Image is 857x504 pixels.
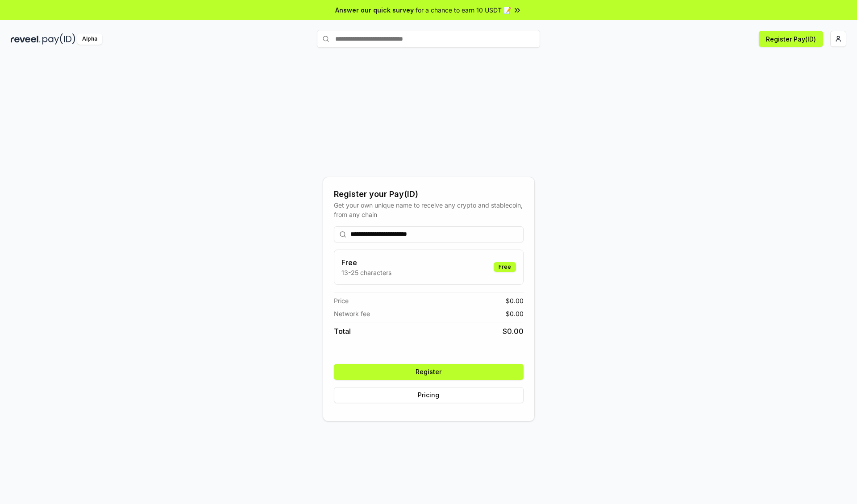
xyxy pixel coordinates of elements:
[334,188,524,200] div: Register your Pay(ID)
[341,268,391,277] p: 13-25 characters
[334,364,524,380] button: Register
[341,257,391,268] h3: Free
[759,31,823,47] button: Register Pay(ID)
[11,33,41,45] img: reveel_dark
[334,296,349,305] span: Price
[506,296,524,305] span: $ 0.00
[334,200,524,219] div: Get your own unique name to receive any crypto and stablecoin, from any chain
[416,5,511,15] span: for a chance to earn 10 USDT 📝
[334,326,351,337] span: Total
[503,326,524,337] span: $ 0.00
[335,5,414,15] span: Answer our quick survey
[494,262,516,272] div: Free
[42,33,75,45] img: pay_id
[506,309,524,318] span: $ 0.00
[77,33,102,45] div: Alpha
[334,309,370,318] span: Network fee
[334,387,524,403] button: Pricing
